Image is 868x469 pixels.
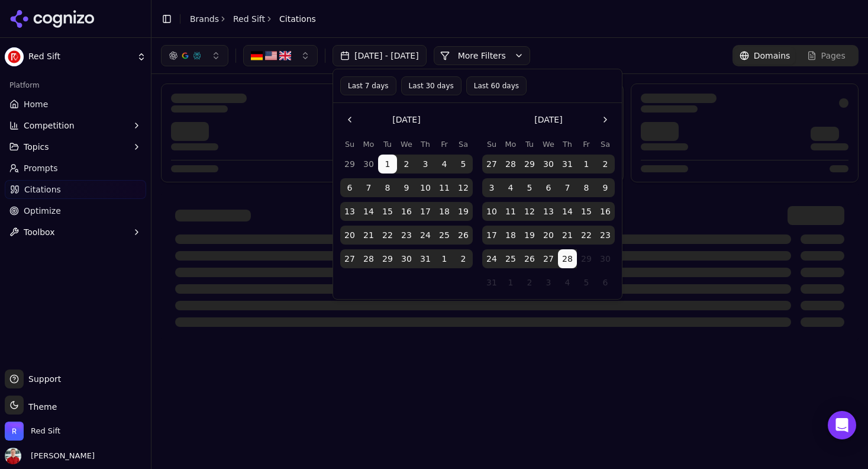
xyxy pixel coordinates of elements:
[596,202,615,221] button: Saturday, August 16th, 2025, selected
[577,226,596,245] button: Friday, August 22nd, 2025, selected
[359,155,378,174] button: Monday, June 30th, 2025
[539,249,558,268] button: Wednesday, August 27th, 2025, selected
[558,155,577,174] button: Thursday, July 31st, 2025, selected
[397,249,416,268] button: Wednesday, July 30th, 2025, selected
[558,202,577,221] button: Thursday, August 14th, 2025, selected
[454,155,473,174] button: Saturday, July 5th, 2025, selected
[340,155,359,174] button: Sunday, June 29th, 2025
[5,422,24,441] img: Red Sift
[24,98,48,110] span: Home
[340,249,359,268] button: Sunday, July 27th, 2025, selected
[482,202,501,221] button: Sunday, August 10th, 2025, selected
[279,50,291,62] img: GB
[539,226,558,245] button: Wednesday, August 20th, 2025, selected
[5,159,146,178] a: Prompts
[24,162,58,174] span: Prompts
[340,178,359,197] button: Sunday, July 6th, 2025, selected
[596,139,615,150] th: Saturday
[26,451,95,461] span: [PERSON_NAME]
[596,178,615,197] button: Saturday, August 9th, 2025, selected
[416,226,435,245] button: Thursday, July 24th, 2025, selected
[5,47,24,66] img: Red Sift
[482,226,501,245] button: Sunday, August 17th, 2025, selected
[340,139,473,268] table: July 2025
[435,178,454,197] button: Friday, July 11th, 2025, selected
[5,116,146,135] button: Competition
[501,139,520,150] th: Monday
[416,178,435,197] button: Thursday, July 10th, 2025, selected
[434,46,530,65] button: More Filters
[378,178,397,197] button: Tuesday, July 8th, 2025, selected
[435,249,454,268] button: Friday, August 1st, 2025, selected
[5,201,146,220] a: Optimize
[558,226,577,245] button: Thursday, August 21st, 2025, selected
[24,184,61,195] span: Citations
[397,226,416,245] button: Wednesday, July 23rd, 2025, selected
[359,139,378,150] th: Monday
[397,202,416,221] button: Wednesday, July 16th, 2025, selected
[577,139,596,150] th: Friday
[397,139,416,150] th: Wednesday
[482,155,501,174] button: Sunday, July 27th, 2025, selected
[5,448,95,464] button: Open user button
[359,249,378,268] button: Monday, July 28th, 2025, selected
[520,139,539,150] th: Tuesday
[539,139,558,150] th: Wednesday
[190,13,316,25] nav: breadcrumb
[501,249,520,268] button: Monday, August 25th, 2025, selected
[340,226,359,245] button: Sunday, July 20th, 2025, selected
[397,178,416,197] button: Wednesday, July 9th, 2025, selected
[24,205,61,217] span: Optimize
[416,139,435,150] th: Thursday
[821,50,846,62] span: Pages
[340,139,359,150] th: Sunday
[359,226,378,245] button: Monday, July 21st, 2025, selected
[5,223,146,242] button: Toolbox
[501,155,520,174] button: Monday, July 28th, 2025, selected
[24,141,49,153] span: Topics
[416,249,435,268] button: Thursday, July 31st, 2025, selected
[435,155,454,174] button: Friday, July 4th, 2025, selected
[359,178,378,197] button: Monday, July 7th, 2025, selected
[5,180,146,199] a: Citations
[596,226,615,245] button: Saturday, August 23rd, 2025, selected
[190,14,219,24] a: Brands
[24,402,57,412] span: Theme
[435,139,454,150] th: Friday
[520,226,539,245] button: Tuesday, August 19th, 2025, selected
[24,120,75,131] span: Competition
[5,448,21,464] img: Jack Lilley
[5,76,146,95] div: Platform
[501,202,520,221] button: Monday, August 11th, 2025, selected
[501,178,520,197] button: Monday, August 4th, 2025, selected
[558,249,577,268] button: Today, Thursday, August 28th, 2025, selected
[378,202,397,221] button: Tuesday, July 15th, 2025, selected
[520,249,539,268] button: Tuesday, August 26th, 2025, selected
[596,155,615,174] button: Saturday, August 2nd, 2025, selected
[482,249,501,268] button: Sunday, August 24th, 2025, selected
[340,76,396,95] button: Last 7 days
[454,139,473,150] th: Saturday
[577,178,596,197] button: Friday, August 8th, 2025, selected
[454,226,473,245] button: Saturday, July 26th, 2025, selected
[378,155,397,174] button: Tuesday, July 1st, 2025, selected
[435,202,454,221] button: Friday, July 18th, 2025, selected
[251,50,263,62] img: DE
[539,155,558,174] button: Wednesday, July 30th, 2025, selected
[435,226,454,245] button: Friday, July 25th, 2025, selected
[482,139,615,292] table: August 2025
[466,76,527,95] button: Last 60 days
[28,52,132,62] span: Red Sift
[31,426,60,436] span: Red Sift
[24,373,61,385] span: Support
[539,202,558,221] button: Wednesday, August 13th, 2025, selected
[520,202,539,221] button: Tuesday, August 12th, 2025, selected
[416,155,435,174] button: Thursday, July 3rd, 2025, selected
[577,155,596,174] button: Friday, August 1st, 2025, selected
[378,139,397,150] th: Tuesday
[482,139,501,150] th: Sunday
[5,137,146,156] button: Topics
[596,110,615,129] button: Go to the Next Month
[5,422,60,441] button: Open organization switcher
[279,13,316,25] span: Citations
